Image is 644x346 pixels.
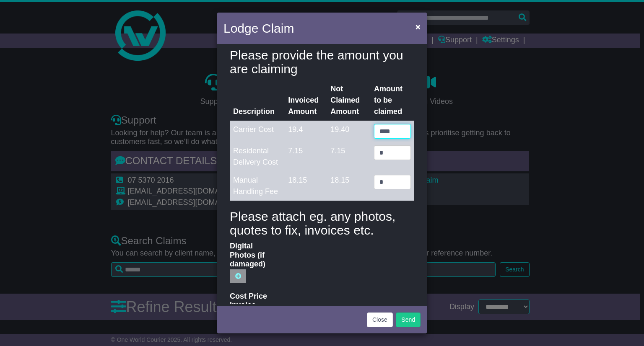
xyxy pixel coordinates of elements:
[226,292,274,325] label: Cost Price Invoice
[230,171,285,201] td: Manual Handling Fee
[415,22,421,31] span: ×
[223,19,294,38] h4: Lodge Claim
[230,121,285,142] td: Carrier Cost
[230,80,285,121] th: Description
[396,312,421,327] button: Send
[230,209,414,237] h4: Please attach eg. any photos, quotes to fix, invoices etc.
[367,312,393,327] button: Close
[226,242,274,284] label: Digital Photos (if damaged)
[327,142,371,171] td: 7.15
[285,142,327,171] td: 7.15
[371,80,414,121] th: Amount to be claimed
[285,121,327,142] td: 19.4
[327,80,371,121] th: Not Claimed Amount
[285,171,327,201] td: 18.15
[327,121,371,142] td: 19.40
[327,171,371,201] td: 18.15
[230,48,414,76] h4: Please provide the amount you are claiming
[230,142,285,171] td: Residental Delivery Cost
[285,80,327,121] th: Invoiced Amount
[411,18,425,35] button: Close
